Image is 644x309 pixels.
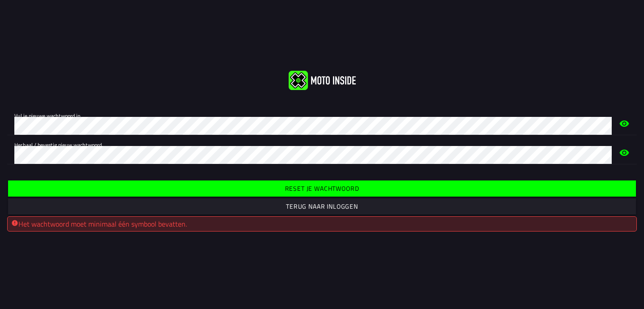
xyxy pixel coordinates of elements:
ion-icon: alert [11,219,18,227]
ion-text: Reset je wachtwoord [285,185,359,192]
ion-button: Terug naar inloggen [8,198,636,215]
ion-icon: eye [619,109,630,138]
ion-icon: eye [619,138,630,167]
div: Het wachtwoord moet minimaal één symbool bevatten. [11,219,633,229]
